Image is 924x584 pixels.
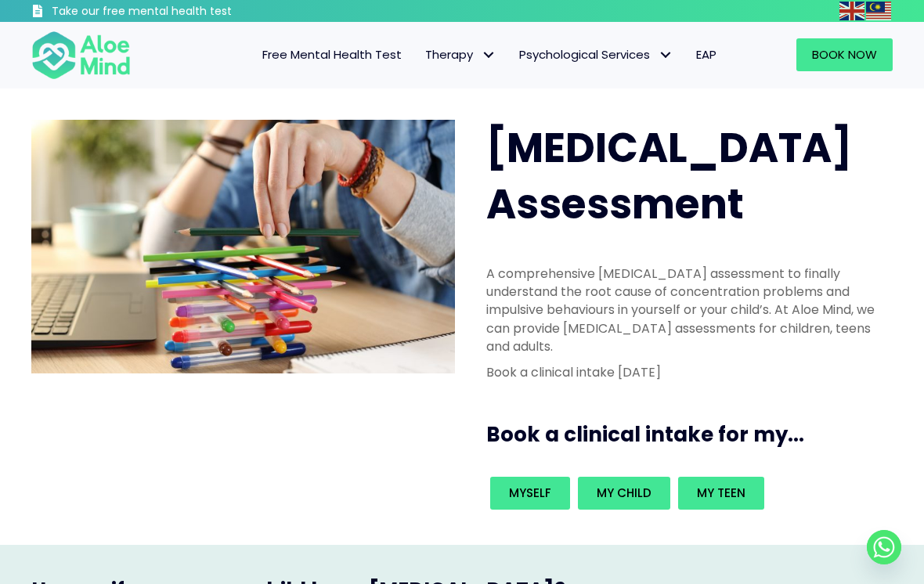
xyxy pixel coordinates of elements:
span: Psychological Services [519,46,673,63]
span: Free Mental Health Test [262,46,402,63]
span: Therapy: submenu [477,44,500,67]
a: EAP [684,38,728,71]
p: A comprehensive [MEDICAL_DATA] assessment to finally understand the root cause of concentration p... [486,265,883,355]
img: en [839,2,864,20]
a: My child [578,477,670,510]
span: My child [597,485,651,501]
span: Book Now [812,46,877,63]
img: ADHD photo [31,120,455,374]
a: English [839,2,866,20]
a: Free Mental Health Test [251,38,413,71]
span: Myself [509,485,551,501]
a: Book Now [796,38,893,71]
p: Book a clinical intake [DATE] [486,363,883,381]
a: My teen [678,477,764,510]
h3: Book a clinical intake for my... [486,420,899,449]
h3: Take our free mental health test [52,4,300,20]
span: My teen [697,485,745,501]
span: Psychological Services: submenu [654,44,677,67]
a: Psychological ServicesPsychological Services: submenu [507,38,684,71]
img: Aloe mind Logo [31,30,131,80]
a: Whatsapp [867,530,901,564]
a: Myself [490,477,570,510]
a: TherapyTherapy: submenu [413,38,507,71]
a: Malay [866,2,893,20]
a: Take our free mental health test [31,4,300,22]
span: Therapy [425,46,496,63]
nav: Menu [146,38,728,71]
img: ms [866,2,891,20]
span: [MEDICAL_DATA] Assessment [486,119,852,233]
div: Book an intake for my... [486,473,883,514]
span: EAP [696,46,716,63]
